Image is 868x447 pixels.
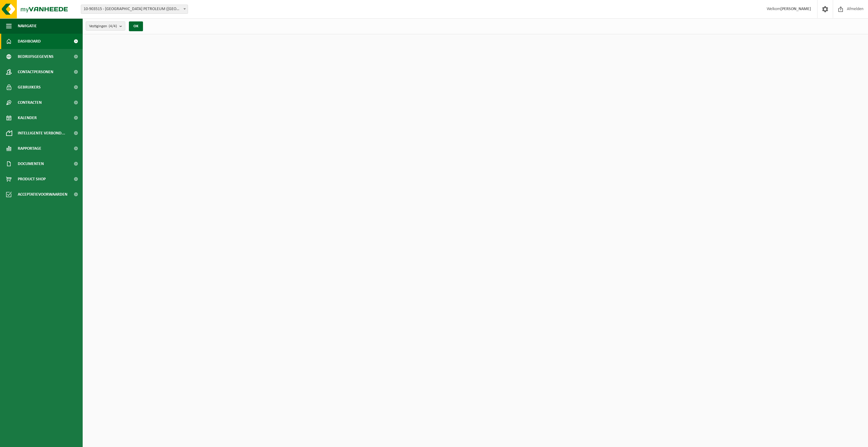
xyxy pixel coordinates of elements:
[129,21,143,31] button: OK
[86,21,125,31] button: Vestigingen(4/4)
[18,95,42,110] span: Contracten
[89,22,117,31] span: Vestigingen
[18,126,65,141] span: Intelligente verbond...
[18,64,53,80] span: Contactpersonen
[18,141,41,156] span: Rapportage
[18,18,37,34] span: Navigatie
[109,24,117,28] count: (4/4)
[18,80,41,95] span: Gebruikers
[780,7,811,11] strong: [PERSON_NAME]
[18,171,46,187] span: Product Shop
[18,49,54,64] span: Bedrijfsgegevens
[81,5,188,14] span: 10-903515 - KUWAIT PETROLEUM (BELGIUM) NV - ANTWERPEN
[18,110,37,126] span: Kalender
[18,34,41,49] span: Dashboard
[18,187,67,202] span: Acceptatievoorwaarden
[81,5,188,13] span: 10-903515 - KUWAIT PETROLEUM (BELGIUM) NV - ANTWERPEN
[18,156,44,171] span: Documenten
